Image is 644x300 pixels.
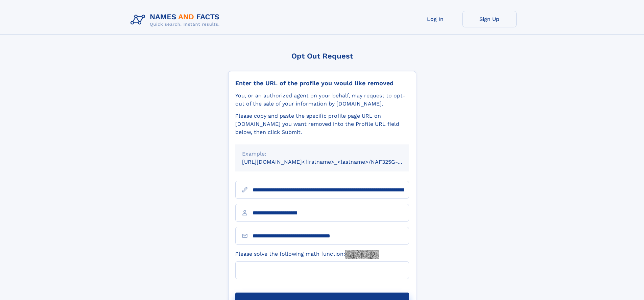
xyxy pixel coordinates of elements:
div: Enter the URL of the profile you would like removed [235,79,409,87]
a: Sign Up [462,11,517,27]
div: Please copy and paste the specific profile page URL on [DOMAIN_NAME] you want removed into the Pr... [235,112,409,136]
div: Opt Out Request [228,52,416,60]
a: Log In [408,11,462,27]
div: You, or an authorized agent on your behalf, may request to opt-out of the sale of your informatio... [235,92,409,108]
img: Logo Names and Facts [128,11,225,29]
div: Example: [242,150,402,158]
label: Please solve the following math function: [235,250,379,259]
small: [URL][DOMAIN_NAME]<firstname>_<lastname>/NAF325G-xxxxxxxx [242,159,422,165]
